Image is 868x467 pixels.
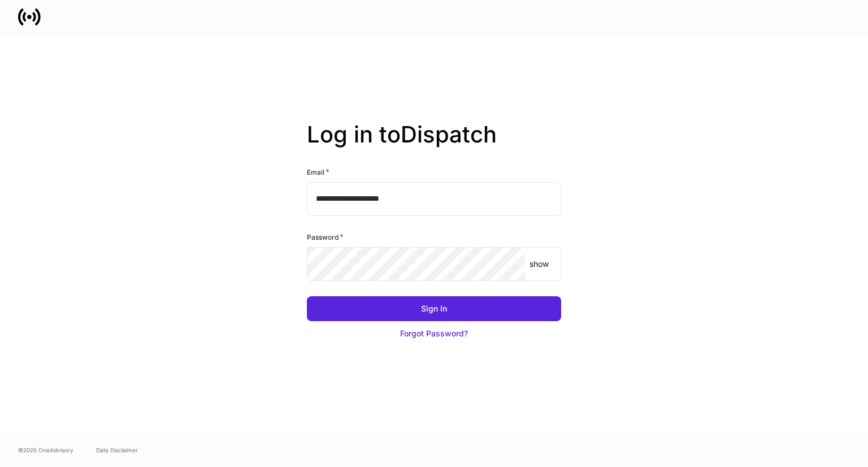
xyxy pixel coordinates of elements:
[307,166,329,178] h6: Email
[307,296,561,321] button: Sign In
[96,446,138,455] a: Data Disclaimer
[18,446,73,455] span: © 2025 OneAdvisory
[307,321,561,346] button: Forgot Password?
[421,303,447,314] div: Sign In
[400,328,468,339] div: Forgot Password?
[530,258,549,270] p: show
[307,231,344,243] h6: Password
[307,121,561,166] h2: Log in to Dispatch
